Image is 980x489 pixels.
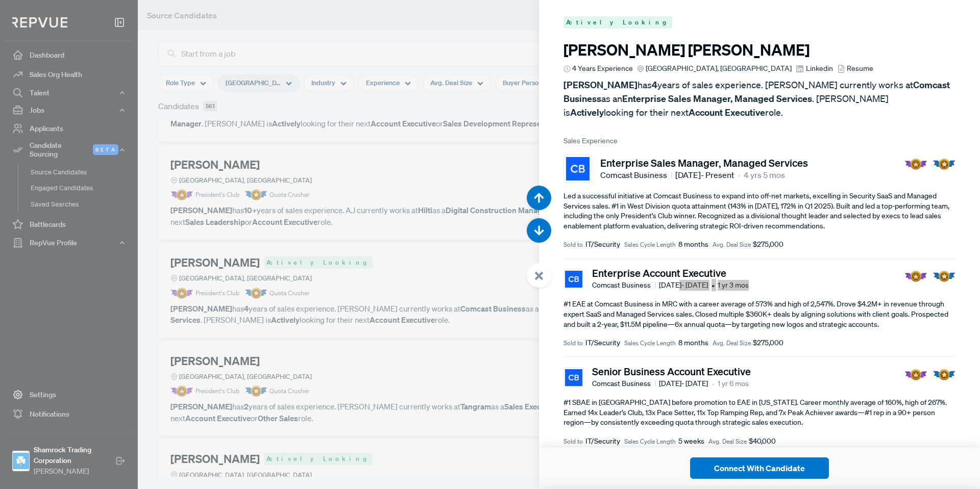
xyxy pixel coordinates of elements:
p: #1 EAE at Comcast Business in MRC with a career average of 573% and high of 2,547%. Drove $4.2M+ ... [563,299,955,329]
span: $275,000 [753,239,783,250]
span: $40,000 [749,436,776,447]
span: Avg. Deal Size [708,437,747,446]
span: Sold to [563,339,583,348]
span: IT/Security [585,239,620,250]
img: Comcast Business [565,369,582,386]
span: Sales Cycle Length [624,339,676,348]
p: Led a successful initiative at Comcast Business to expand into off-net markets, excelling in Secu... [563,191,955,231]
span: Sold to [563,437,583,446]
article: • [738,169,741,181]
article: • [712,279,715,291]
img: Comcast Business [565,271,582,288]
span: Sales Cycle Length [624,240,676,249]
h5: Enterprise Sales Manager, Managed Services [600,157,808,169]
strong: Account Executive [689,107,765,118]
a: Linkedin [796,63,832,74]
span: [DATE] - Present [675,169,734,181]
span: Sales Cycle Length [624,437,676,446]
a: Resume [837,63,873,74]
span: Avg. Deal Size [713,240,751,249]
button: Connect With Candidate [690,457,829,479]
strong: [PERSON_NAME] [563,79,638,91]
span: 4 yrs 5 mos [744,169,785,181]
span: [GEOGRAPHIC_DATA], [GEOGRAPHIC_DATA] [646,63,792,74]
p: #1 SBAE in [GEOGRAPHIC_DATA] before promotion to EAE in [US_STATE]. Career monthly average of 160... [563,398,955,428]
span: Actively Looking [563,16,672,29]
p: has years of sales experience. [PERSON_NAME] currently works at as an . [PERSON_NAME] is looking ... [563,78,955,119]
span: IT/Security [585,436,620,447]
strong: 4 [652,79,657,91]
span: [DATE] - [DATE] [659,280,708,291]
img: President Badge [904,369,927,380]
span: Resume [847,63,873,74]
img: President Badge [904,271,927,282]
span: [DATE] - [DATE] [659,378,708,389]
img: Comcast Business [566,157,590,181]
img: Quota Badge [933,271,955,282]
img: President Badge [904,159,927,170]
span: Comcast Business [592,280,656,291]
span: 8 months [678,338,708,348]
span: Avg. Deal Size [713,339,751,348]
article: • [712,377,715,390]
h5: Senior Business Account Executive [592,365,751,377]
img: Quota Badge [933,159,955,170]
strong: Enterprise Sales Manager, Managed Services [622,93,812,105]
span: 4 Years Experience [572,63,633,74]
span: Sold to [563,240,583,249]
span: Comcast Business [592,378,656,389]
span: 8 months [678,239,708,250]
h5: Enterprise Account Executive [592,267,749,279]
span: IT/Security [585,338,620,348]
span: 1 yr 3 mos [718,280,749,291]
span: Sales Experience [563,136,955,146]
span: Linkedin [806,63,833,74]
span: Comcast Business [600,169,672,181]
strong: Actively [570,107,604,118]
h3: [PERSON_NAME] [PERSON_NAME] [563,41,955,59]
img: Quota Badge [933,369,955,380]
span: 1 yr 6 mos [718,378,749,389]
span: $275,000 [753,338,783,348]
span: 5 weeks [678,436,704,447]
